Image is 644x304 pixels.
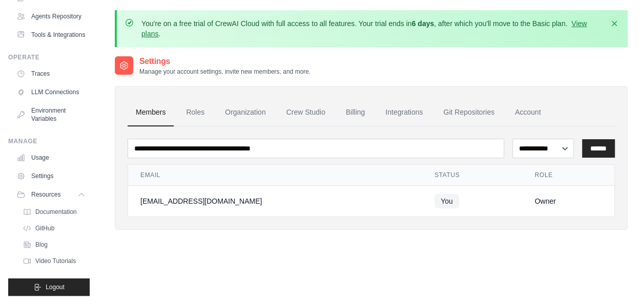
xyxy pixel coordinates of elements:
div: Manage [8,137,90,145]
a: Traces [12,66,90,82]
a: Account [507,99,549,126]
button: Resources [12,186,90,203]
th: Email [128,165,422,186]
p: Manage your account settings, invite new members, and more. [139,68,310,76]
th: Role [522,165,614,186]
div: [EMAIL_ADDRESS][DOMAIN_NAME] [140,196,410,206]
a: Blog [18,237,90,252]
strong: 6 days [411,19,434,28]
p: You're on a free trial of CrewAI Cloud with full access to all features. Your trial ends in , aft... [141,18,603,39]
a: Crew Studio [278,99,334,126]
span: Resources [31,190,60,199]
span: GitHub [35,224,54,232]
th: Status [422,165,523,186]
span: You [434,194,459,208]
span: Blog [35,241,48,249]
a: Billing [338,99,373,126]
a: Integrations [377,99,431,126]
a: Organization [217,99,274,126]
span: Logout [46,283,65,291]
a: Environment Variables [12,102,90,127]
span: Documentation [35,208,77,216]
div: Operate [8,53,90,61]
a: Video Tutorials [18,254,90,268]
a: Members [128,99,174,126]
a: Roles [178,99,213,126]
h2: Settings [139,55,310,68]
a: Settings [12,168,90,184]
a: Tools & Integrations [12,27,90,43]
a: GitHub [18,221,90,235]
a: LLM Connections [12,84,90,100]
a: Agents Repository [12,8,90,25]
a: Git Repositories [435,99,503,126]
span: Video Tutorials [35,257,76,265]
div: Owner [534,196,602,206]
a: Usage [12,149,90,166]
button: Logout [8,278,90,296]
a: Documentation [18,205,90,219]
